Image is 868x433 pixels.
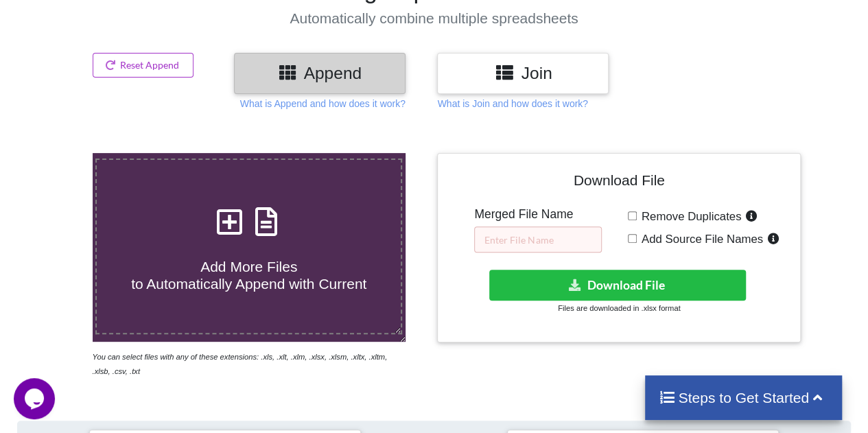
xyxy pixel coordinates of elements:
[244,63,395,83] h3: Append
[93,353,388,375] i: You can select files with any of these extensions: .xls, .xlt, .xlm, .xlsx, .xlsm, .xltx, .xltm, ...
[558,304,680,312] small: Files are downloaded in .xlsx format
[637,233,763,246] span: Add Source File Names
[240,97,406,110] p: What is Append and how does it work?
[489,270,747,301] button: Download File
[447,63,598,83] h3: Join
[659,389,828,406] h4: Steps to Get Started
[131,259,366,292] span: Add More Files to Automatically Append with Current
[447,163,790,202] h4: Download File
[474,226,602,253] input: Enter File Name
[437,97,587,110] p: What is Join and how does it work?
[93,53,194,78] button: Reset Append
[637,210,742,223] span: Remove Duplicates
[14,378,58,419] iframe: chat widget
[474,207,602,222] h5: Merged File Name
